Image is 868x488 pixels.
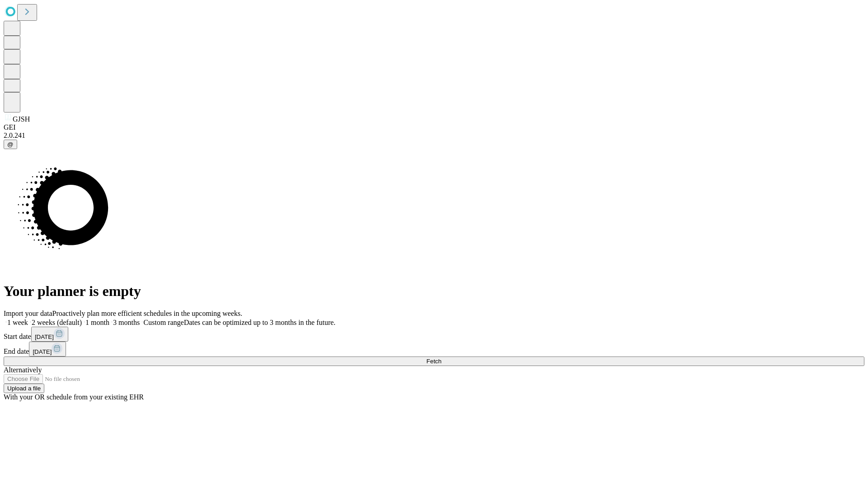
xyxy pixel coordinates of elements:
span: [DATE] [33,348,52,355]
span: @ [7,141,14,148]
span: Proactively plan more efficient schedules in the upcoming weeks. [52,310,242,317]
span: 3 months [113,319,140,326]
span: GJSH [13,115,30,123]
span: 1 week [7,319,28,326]
div: Start date [4,327,864,342]
button: [DATE] [31,327,68,342]
button: [DATE] [29,342,66,357]
span: Dates can be optimized up to 3 months in the future. [184,319,335,326]
button: Fetch [4,357,864,366]
div: 2.0.241 [4,131,864,140]
span: [DATE] [35,333,54,340]
h1: Your planner is empty [4,283,864,300]
button: Upload a file [4,384,44,393]
div: End date [4,342,864,357]
span: 1 month [85,319,109,326]
span: With your OR schedule from your existing EHR [4,393,144,401]
button: @ [4,140,17,149]
span: Alternatively [4,366,42,374]
span: 2 weeks (default) [32,319,82,326]
span: Fetch [426,358,441,365]
span: Import your data [4,310,52,317]
span: Custom range [143,319,184,326]
div: GEI [4,123,864,131]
